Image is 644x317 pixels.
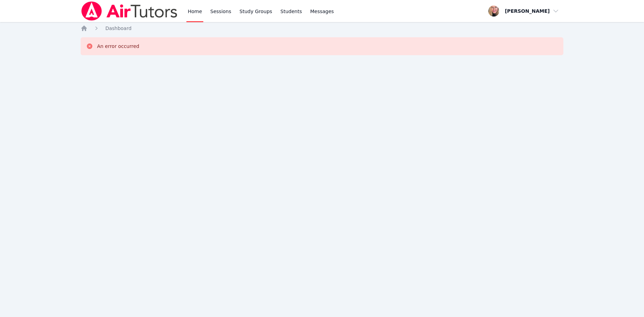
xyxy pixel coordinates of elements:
span: Dashboard [105,26,132,31]
div: An error occurred [97,43,140,50]
a: Dashboard [105,25,132,32]
span: Messages [310,8,334,15]
nav: Breadcrumb [81,25,564,32]
img: Air Tutors [81,1,178,21]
